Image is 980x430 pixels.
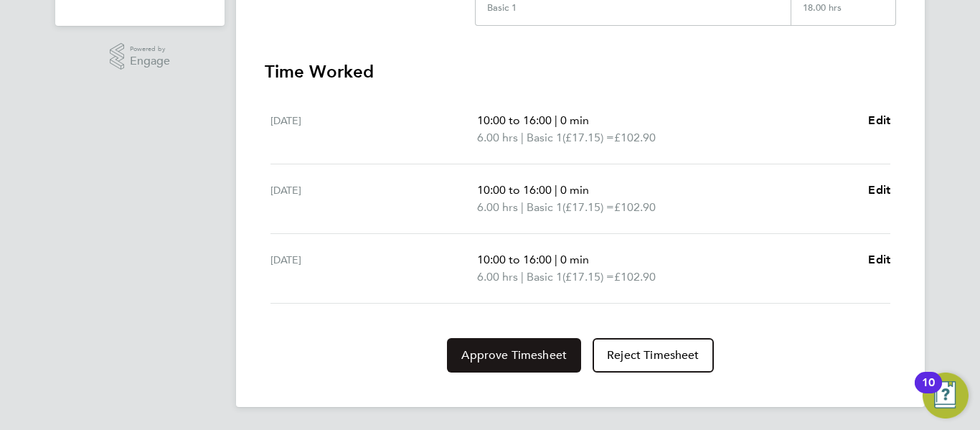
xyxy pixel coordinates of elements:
[560,113,589,127] span: 0 min
[868,112,890,129] a: Edit
[527,129,562,146] span: Basic 1
[130,43,170,55] span: Powered by
[923,373,969,419] button: Open Resource Center, 10 new notifications
[521,131,524,144] span: |
[560,183,589,197] span: 0 min
[110,43,171,70] a: Powered byEngage
[447,338,581,373] button: Approve Timesheet
[477,200,518,214] span: 6.00 hrs
[270,112,477,146] div: [DATE]
[527,268,562,286] span: Basic 1
[614,200,656,214] span: £102.90
[477,270,518,284] span: 6.00 hrs
[868,113,890,127] span: Edit
[560,253,589,266] span: 0 min
[607,348,699,363] span: Reject Timesheet
[555,113,557,127] span: |
[270,182,477,216] div: [DATE]
[521,200,524,214] span: |
[477,253,552,266] span: 10:00 to 16:00
[477,113,552,127] span: 10:00 to 16:00
[562,131,614,144] span: (£17.15) =
[868,253,890,266] span: Edit
[791,2,895,25] div: 18.00 hrs
[614,131,656,144] span: £102.90
[868,183,890,197] span: Edit
[562,270,614,284] span: (£17.15) =
[868,182,890,199] a: Edit
[130,55,170,67] span: Engage
[555,253,557,266] span: |
[593,338,714,373] button: Reject Timesheet
[521,270,524,284] span: |
[527,199,562,216] span: Basic 1
[270,251,477,286] div: [DATE]
[562,200,614,214] span: (£17.15) =
[265,60,896,83] h3: Time Worked
[922,383,935,401] div: 10
[477,183,552,197] span: 10:00 to 16:00
[868,251,890,268] a: Edit
[487,2,517,14] div: Basic 1
[555,183,557,197] span: |
[461,348,567,363] span: Approve Timesheet
[614,270,656,284] span: £102.90
[477,131,518,144] span: 6.00 hrs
